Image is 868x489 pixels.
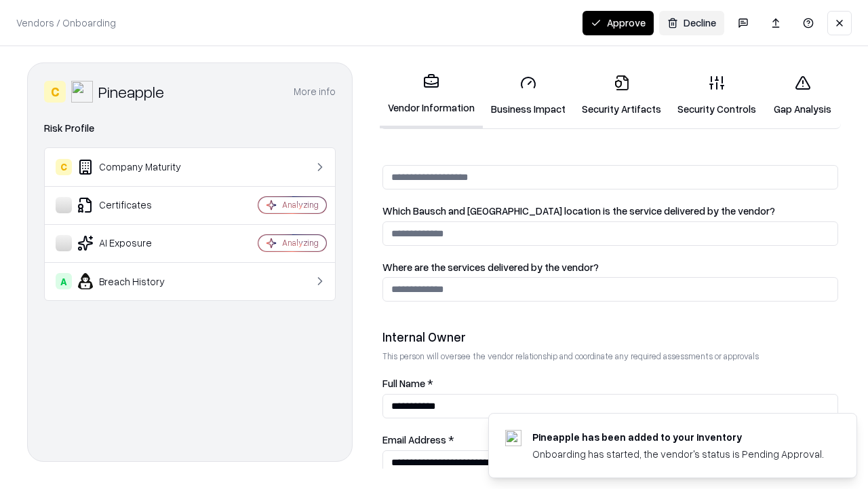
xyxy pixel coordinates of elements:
[505,430,521,446] img: pineappleenergy.com
[71,81,93,103] img: Pineapple
[56,273,218,289] div: Breach History
[56,159,218,175] div: Company Maturity
[659,11,724,35] button: Decline
[56,273,72,289] div: A
[56,235,218,251] div: AI Exposure
[44,120,336,137] div: Risk Profile
[764,64,841,127] a: Gap Analysis
[382,350,838,362] p: This person will oversee the vendor relationship and coordinate any required assessments or appro...
[583,11,654,35] button: Approve
[294,79,336,104] button: More info
[380,62,483,128] a: Vendor Information
[16,16,116,30] p: Vendors / Onboarding
[56,197,218,213] div: Certificates
[382,206,838,216] label: Which Bausch and [GEOGRAPHIC_DATA] location is the service delivered by the vendor?
[44,81,66,103] div: C
[282,237,319,249] div: Analyzing
[382,378,838,388] label: Full Name *
[669,64,764,127] a: Security Controls
[56,159,72,175] div: C
[98,81,164,103] div: Pineapple
[282,199,319,211] div: Analyzing
[574,64,669,127] a: Security Artifacts
[532,430,824,444] div: Pineapple has been added to your inventory
[532,447,824,461] div: Onboarding has started, the vendor's status is Pending Approval.
[483,64,574,127] a: Business Impact
[382,329,838,345] div: Internal Owner
[382,435,838,445] label: Email Address *
[382,262,838,272] label: Where are the services delivered by the vendor?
